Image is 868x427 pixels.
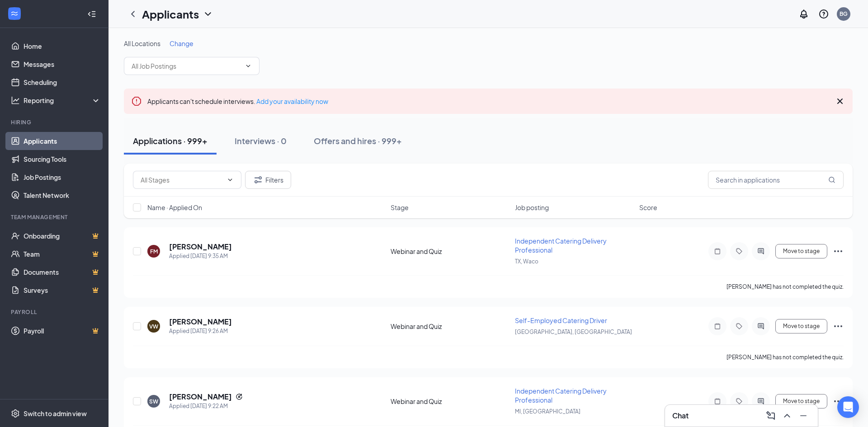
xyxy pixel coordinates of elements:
a: Add your availability now [256,97,328,105]
span: All Locations [124,39,160,47]
span: Applicants can't schedule interviews. [147,97,328,105]
div: Team Management [11,213,99,221]
div: Interviews · 0 [235,135,287,146]
svg: ChevronDown [226,176,234,183]
a: PayrollCrown [24,322,101,340]
h3: Chat [672,411,689,421]
svg: Minimize [798,410,809,421]
input: All Job Postings [132,61,241,71]
svg: ChevronLeft [127,9,138,19]
a: Home [24,37,101,55]
h1: Applicants [142,6,199,22]
button: ChevronUp [780,408,794,423]
h5: [PERSON_NAME] [169,317,232,327]
svg: ComposeMessage [765,410,776,421]
span: [GEOGRAPHIC_DATA], [GEOGRAPHIC_DATA] [515,328,632,335]
span: MI, [GEOGRAPHIC_DATA] [515,408,580,415]
input: All Stages [141,175,223,185]
span: Score [639,203,657,212]
div: Webinar and Quiz [391,322,509,331]
div: BG [840,10,848,18]
p: [PERSON_NAME] has not completed the quiz. [726,283,844,291]
svg: WorkstreamLogo [10,9,19,18]
svg: Tag [734,248,745,255]
button: ComposeMessage [764,408,778,423]
button: Move to stage [775,244,827,258]
p: [PERSON_NAME] has not completed the quiz. [726,353,844,361]
svg: Error [131,96,142,107]
svg: MagnifyingGlass [828,176,835,183]
div: FM [150,248,158,255]
div: Hiring [11,118,99,126]
div: Open Intercom Messenger [837,396,859,418]
a: Job Postings [24,168,101,186]
svg: Tag [734,323,745,330]
h5: [PERSON_NAME] [169,392,232,402]
svg: Cross [835,96,845,107]
div: Applications · 999+ [133,135,208,146]
a: OnboardingCrown [24,227,101,245]
div: Applied [DATE] 9:22 AM [169,402,243,411]
svg: Note [712,323,723,330]
a: Messages [24,55,101,73]
span: Change [170,39,193,47]
svg: Settings [11,409,20,418]
input: Search in applications [708,171,844,189]
a: Talent Network [24,186,101,204]
div: Applied [DATE] 9:26 AM [169,327,232,336]
a: Sourcing Tools [24,150,101,168]
div: Applied [DATE] 9:35 AM [169,252,232,261]
span: Job posting [515,203,549,212]
div: Webinar and Quiz [391,247,509,256]
span: Self-Employed Catering Driver [515,316,607,324]
a: DocumentsCrown [24,263,101,281]
h5: [PERSON_NAME] [169,242,232,252]
a: SurveysCrown [24,281,101,299]
button: Filter Filters [245,171,291,189]
svg: ActiveChat [755,398,766,405]
svg: ChevronDown [203,9,213,19]
svg: Ellipses [833,321,844,332]
div: Webinar and Quiz [391,397,509,406]
a: Scheduling [24,73,101,91]
svg: Ellipses [833,246,844,257]
svg: Reapply [236,393,243,400]
div: Offers and hires · 999+ [314,135,402,146]
span: Independent Catering Delivery Professional [515,237,607,254]
button: Move to stage [775,394,827,408]
button: Minimize [796,408,811,423]
svg: ChevronUp [782,410,793,421]
svg: Filter [253,174,264,185]
div: Payroll [11,308,99,316]
span: Independent Catering Delivery Professional [515,387,607,404]
svg: Tag [734,398,745,405]
svg: ActiveChat [755,248,766,255]
button: Move to stage [775,319,827,333]
svg: Note [712,398,723,405]
svg: ActiveChat [755,323,766,330]
svg: Notifications [798,9,809,19]
svg: ChevronDown [245,62,252,70]
svg: Ellipses [833,396,844,407]
div: VW [149,323,158,330]
svg: Collapse [87,9,96,19]
span: Stage [391,203,409,212]
svg: Note [712,248,723,255]
a: TeamCrown [24,245,101,263]
a: Applicants [24,132,101,150]
svg: QuestionInfo [818,9,829,19]
span: TX, Waco [515,258,538,265]
div: Switch to admin view [24,409,87,418]
div: SW [149,398,158,405]
span: Name · Applied On [147,203,202,212]
div: Reporting [24,96,101,105]
svg: Analysis [11,96,20,105]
